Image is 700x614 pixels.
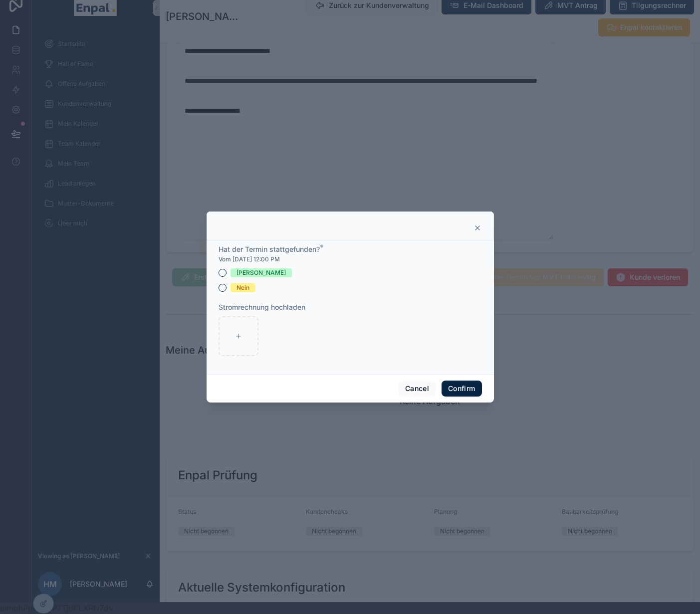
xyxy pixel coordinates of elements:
[399,381,436,397] button: Cancel
[219,255,280,263] span: Vom [DATE] 12:00 PM
[442,381,481,397] button: Confirm
[219,245,320,253] span: Hat der Termin stattgefunden?
[236,268,286,277] div: [PERSON_NAME]
[236,283,249,292] div: Nein
[219,303,305,311] span: Stromrechnung hochladen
